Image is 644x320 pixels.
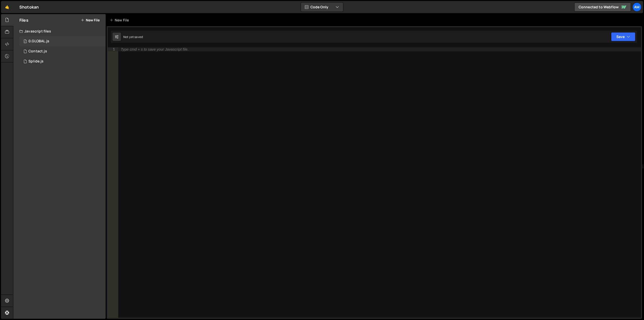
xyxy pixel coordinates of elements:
[611,32,635,41] button: Save
[110,18,131,23] div: New File
[28,49,47,54] div: Contact.js
[108,47,118,51] div: 1
[19,46,106,56] div: 14860/40091.js
[632,3,641,12] a: Am
[123,35,143,39] div: Not yet saved
[19,17,28,23] h2: Files
[19,36,106,46] div: 14860/38632.js
[28,59,44,64] div: Splide.js
[574,3,631,12] a: Connected to Webflow
[121,48,188,51] div: Type cmd + s to save your Javascript file.
[19,56,106,66] div: 14860/39034.js
[19,4,39,10] div: Shotokan
[28,39,49,44] div: 0.GLOBAL.js
[13,26,106,36] div: Javascript files
[81,18,100,22] button: New File
[1,1,13,13] a: 🤙
[301,3,343,12] button: Code Only
[24,40,27,44] span: 1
